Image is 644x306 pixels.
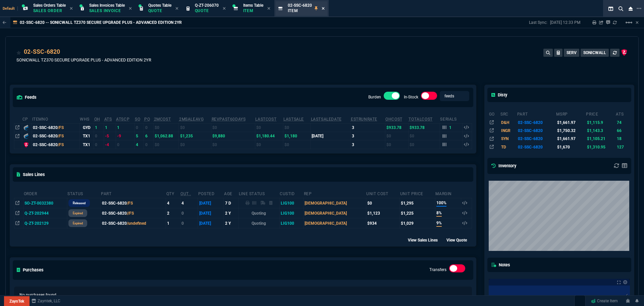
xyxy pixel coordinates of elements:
[304,188,366,198] th: Rep
[586,127,615,135] td: $1,143.3
[615,127,630,135] td: 66
[421,92,437,102] div: In-Stock
[32,114,79,124] th: ItemNo
[500,118,517,126] td: D&H
[101,188,166,198] th: Part
[400,208,435,218] td: $1,225
[304,208,366,218] td: [DEMOGRAPHIC_DATA]
[489,135,630,143] tr: SONICWALL TZ370 SECURE UPGRADE PLUS - ADVANCED EDITION 2YR
[195,3,219,8] span: Q-ZT-206070
[446,236,473,243] div: View Quote
[367,200,398,206] div: $0
[17,171,45,178] h5: Sales Lines
[79,132,94,140] td: TX1
[517,143,556,151] td: 02-SSC-6820
[73,221,83,226] p: expired
[255,132,283,140] td: $1,180.44
[15,201,19,206] nx-icon: Open In Opposite Panel
[385,117,402,122] abbr: Avg Cost of Inventory on-hand (with burden)
[58,142,64,147] span: /FS
[211,140,255,149] td: $0
[144,132,154,140] td: 6
[180,198,198,208] td: 4
[408,123,440,132] td: $933.78
[175,6,178,11] nx-icon: Close Tab
[198,188,224,198] th: Posted
[224,198,238,208] td: 7 D
[15,221,19,226] nx-icon: Open In Opposite Panel
[127,201,133,206] span: /FS
[556,109,586,118] th: msrp
[636,20,639,25] a: Hide Workbench
[101,198,166,208] td: 02-SSC-6820
[19,292,467,298] p: No purchases found.
[637,5,641,12] nx-icon: Open New Tab
[135,117,140,122] abbr: Total units on open Sales Orders
[17,267,44,273] h5: Purchases
[556,127,586,135] td: $1,750.32
[491,163,516,169] h5: Inventory
[116,132,135,140] td: -9
[517,109,556,118] th: part
[224,208,238,218] td: 2 Y
[279,208,304,218] td: LIG100
[135,140,144,149] td: 4
[351,117,377,122] abbr: Total sales within a 30 day window based on last time there was inventory
[500,135,517,143] td: SYN
[404,95,418,99] label: In-Stock
[154,117,171,122] abbr: Avg cost of all PO invoices for 2 months (with burden)
[311,117,342,122] abbr: The date of the last SO Inv price. No time limit. (ignore zeros)
[288,3,312,8] span: 02-SSC-6820
[400,218,435,228] td: $1,029
[368,95,381,99] label: Burden
[198,198,224,208] td: [DATE]
[615,143,630,151] td: 127
[73,201,86,206] p: Released
[224,218,238,228] td: 2 Y
[116,123,135,132] td: 1
[436,210,442,217] span: 8%
[440,114,462,124] th: Serials
[58,125,64,130] span: /FS
[304,198,366,208] td: [DEMOGRAPHIC_DATA]
[367,220,398,226] div: $934
[89,8,123,13] p: Sales Invoice
[166,218,180,228] td: 1
[556,135,586,143] td: $1,661.97
[79,123,94,132] td: GYD
[94,132,104,140] td: 0
[279,198,304,208] td: LIG100
[70,6,73,11] nx-icon: Close Tab
[15,125,19,130] nx-icon: Open In Opposite Panel
[311,132,351,140] td: [DATE]
[33,125,78,131] div: 02-SSC-6820
[500,143,517,151] td: TD
[615,135,630,143] td: 18
[384,92,400,102] div: Burden
[517,135,556,143] td: 02-SSC-6820
[33,8,66,13] p: Sales Order
[127,211,134,216] span: //FS
[148,8,171,13] p: Quote
[400,188,435,198] th: Unit Price
[489,127,630,135] tr: TZ370 SECURE UPG ADV2YR
[154,123,179,132] td: $0
[367,210,398,216] div: $1,123
[529,20,550,25] p: Last Sync:
[154,132,179,140] td: $1,062.88
[144,140,154,149] td: 0
[24,47,60,56] div: 02-SSC-6820
[408,140,440,149] td: $0
[267,6,270,11] nx-icon: Close Tab
[212,117,246,122] abbr: Total revenue past 60 days
[211,132,255,140] td: $9,880
[67,188,101,198] th: Status
[94,117,100,122] abbr: Total units in inventory.
[127,221,146,226] span: /undefined
[517,127,556,135] td: 02-SSC-6820
[489,143,630,151] tr: SonicWall TZ370
[116,117,129,122] abbr: ATS with all companies combined
[500,109,517,118] th: src
[626,5,635,13] nx-icon: Close Workbench
[17,94,37,100] h5: feeds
